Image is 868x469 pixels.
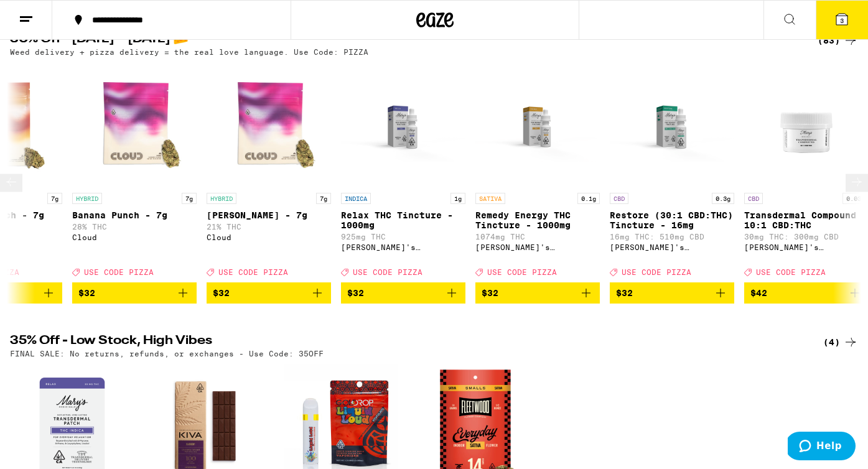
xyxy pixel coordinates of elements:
[341,193,371,204] p: INDICA
[182,193,197,204] p: 7g
[341,62,465,187] img: Mary's Medicinals - Relax THC Tincture - 1000mg
[475,193,505,204] p: SATIVA
[10,335,797,350] h2: 35% Off - Low Stock, High Vibes
[353,268,422,276] span: USE CODE PIZZA
[756,268,826,276] span: USE CODE PIZZA
[72,62,197,187] img: Cloud - Banana Punch - 7g
[475,233,600,241] p: 1074mg THC
[10,33,797,48] h2: 30% Off - [DATE] – [DATE] 🧀
[616,288,633,298] span: $32
[72,62,197,282] a: Open page for Banana Punch - 7g from Cloud
[487,268,557,276] span: USE CODE PIZZA
[316,193,331,204] p: 7g
[712,193,734,204] p: 0.3g
[760,62,853,187] img: Mary's Medicinals - Transdermal Compound 10:1 CBD:THC
[341,243,465,251] div: [PERSON_NAME]'s Medicinals
[218,268,288,276] span: USE CODE PIZZA
[10,48,368,56] p: Weed delivery + pizza delivery = the real love language. Use Code: PIZZA
[207,62,331,187] img: Cloud - Runtz - 7g
[475,210,600,230] p: Remedy Energy THC Tincture - 1000mg
[610,62,734,187] img: Mary's Medicinals - Restore (30:1 CBD:THC) Tincture - 16mg
[750,288,767,298] span: $42
[341,233,465,241] p: 925mg THC
[610,243,734,251] div: [PERSON_NAME]'s Medicinals
[84,268,154,276] span: USE CODE PIZZA
[622,268,691,276] span: USE CODE PIZZA
[788,432,856,463] iframe: Opens a widget where you can find more information
[207,223,331,231] p: 21% THC
[475,62,600,187] img: Mary's Medicinals - Remedy Energy THC Tincture - 1000mg
[341,210,465,230] p: Relax THC Tincture - 1000mg
[610,193,628,204] p: CBD
[818,33,858,48] a: (83)
[207,210,331,220] p: [PERSON_NAME] - 7g
[475,243,600,251] div: [PERSON_NAME]'s Medicinals
[450,193,465,204] p: 1g
[207,62,331,282] a: Open page for Runtz - 7g from Cloud
[610,62,734,282] a: Open page for Restore (30:1 CBD:THC) Tincture - 16mg from Mary's Medicinals
[78,288,95,298] span: $32
[475,282,600,304] button: Add to bag
[577,193,600,204] p: 0.1g
[341,282,465,304] button: Add to bag
[207,282,331,304] button: Add to bag
[72,193,102,204] p: HYBRID
[72,233,197,241] div: Cloud
[610,282,734,304] button: Add to bag
[47,193,62,204] p: 7g
[610,233,734,241] p: 16mg THC: 510mg CBD
[213,288,230,298] span: $32
[840,17,844,24] span: 3
[475,62,600,282] a: Open page for Remedy Energy THC Tincture - 1000mg from Mary's Medicinals
[207,193,236,204] p: HYBRID
[744,193,763,204] p: CBD
[10,350,324,358] p: FINAL SALE: No returns, refunds, or exchanges - Use Code: 35OFF
[610,210,734,230] p: Restore (30:1 CBD:THC) Tincture - 16mg
[207,233,331,241] div: Cloud
[72,223,197,231] p: 28% THC
[482,288,498,298] span: $32
[347,288,364,298] span: $32
[341,62,465,282] a: Open page for Relax THC Tincture - 1000mg from Mary's Medicinals
[72,210,197,220] p: Banana Punch - 7g
[823,335,858,350] a: (4)
[72,282,197,304] button: Add to bag
[816,1,868,39] button: 3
